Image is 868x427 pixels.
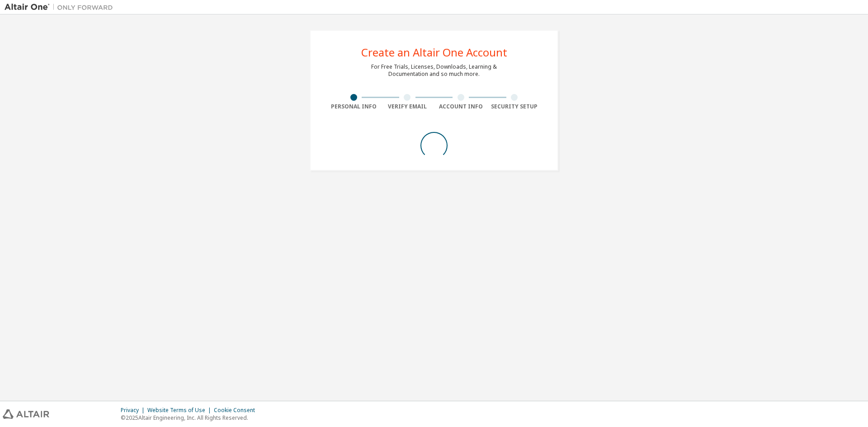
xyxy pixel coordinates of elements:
[371,63,497,78] div: For Free Trials, Licenses, Downloads, Learning & Documentation and so much more.
[121,407,147,414] div: Privacy
[488,103,542,110] div: Security Setup
[381,103,434,110] div: Verify Email
[121,414,260,422] p: © 2025 Altair Engineering, Inc. All Rights Reserved.
[214,407,260,414] div: Cookie Consent
[361,47,507,58] div: Create an Altair One Account
[147,407,214,414] div: Website Terms of Use
[5,3,118,12] img: Altair One
[3,409,49,419] img: altair_logo.svg
[434,103,488,110] div: Account Info
[327,103,381,110] div: Personal Info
